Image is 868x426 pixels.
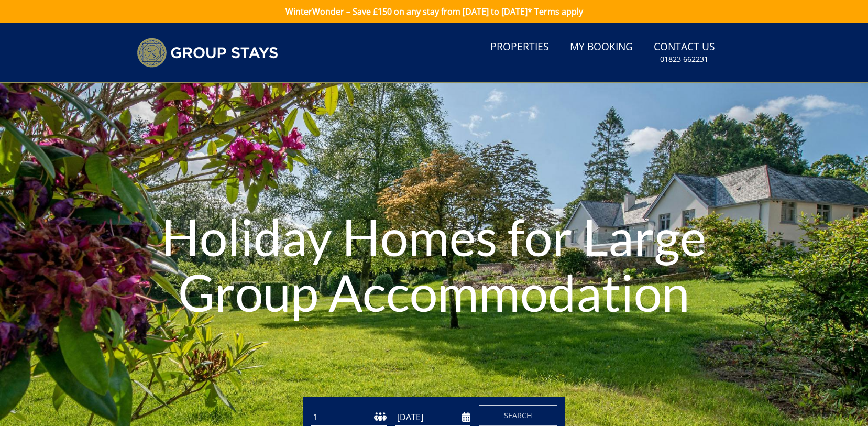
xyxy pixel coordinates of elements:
h1: Holiday Homes for Large Group Accommodation [130,188,738,341]
a: Properties [486,36,553,59]
small: 01823 662231 [660,54,708,64]
input: Arrival Date [395,409,470,426]
a: Contact Us01823 662231 [650,36,719,70]
span: Search [504,410,532,420]
button: Search [479,405,557,426]
img: Group Stays [137,38,278,68]
a: My Booking [566,36,637,59]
